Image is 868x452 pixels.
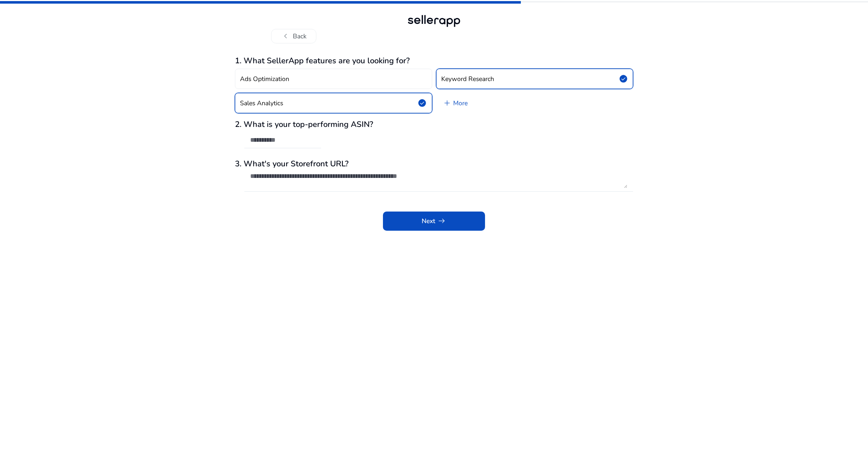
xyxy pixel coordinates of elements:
span: chevron_left [281,31,290,41]
button: Sales Analyticscheck_circle [235,93,432,113]
button: Keyword Researchcheck_circle [436,69,633,89]
span: check_circle [619,74,628,84]
span: check_circle [417,98,427,108]
button: Nextarrow_right_alt [383,212,485,231]
span: arrow_right_alt [437,216,446,226]
a: More [436,93,475,113]
span: add [442,98,452,108]
h4: Keyword Research [441,75,494,83]
h4: Ads Optimization [240,75,289,83]
h3: 3. What's your Storefront URL? [235,159,633,169]
button: chevron_leftBack [271,29,316,43]
span: Next [422,216,446,226]
h3: 1. What SellerApp features are you looking for? [235,56,633,65]
button: Ads Optimization [235,69,432,89]
h3: 2. What is your top-performing ASIN? [235,120,633,129]
h4: Sales Analytics [240,99,283,107]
